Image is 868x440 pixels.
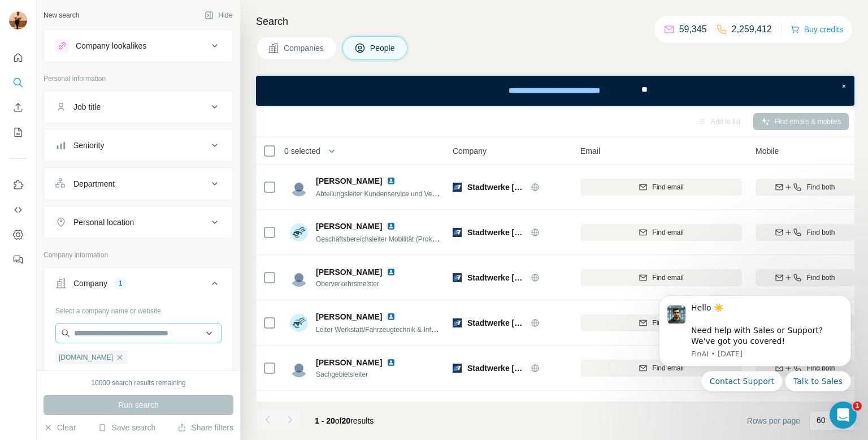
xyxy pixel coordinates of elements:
[44,74,233,84] p: Personal information
[315,416,374,425] span: results
[73,278,107,289] div: Company
[806,227,835,238] span: Find both
[44,250,233,260] p: Company information
[9,225,27,245] button: Dashboard
[756,145,779,157] span: Mobile
[44,422,76,433] button: Clear
[791,21,843,37] button: Buy credits
[316,357,382,368] span: [PERSON_NAME]
[290,269,308,287] img: Avatar
[580,360,742,377] button: Find email
[9,175,27,195] button: Use Surfe on LinkedIn
[316,279,400,289] span: Oberverkehrsmeister
[652,182,683,192] span: Find email
[59,352,113,363] span: [DOMAIN_NAME]
[256,14,854,29] h4: Search
[756,179,854,196] button: Find both
[370,42,396,54] span: People
[652,227,683,238] span: Find email
[806,273,835,283] span: Find both
[290,223,308,241] img: Avatar
[73,140,104,151] div: Seniority
[44,170,233,197] button: Department
[9,11,27,29] img: Avatar
[732,23,772,36] p: 2,259,412
[290,314,308,332] img: Avatar
[316,369,400,379] span: Sachgebietsleiter
[580,145,600,157] span: Email
[9,72,27,93] button: Search
[91,378,185,388] div: 10000 search results remaining
[467,363,525,374] span: Stadtwerke [GEOGRAPHIC_DATA]
[316,311,382,322] span: [PERSON_NAME]
[387,358,396,367] img: LinkedIn logo
[467,317,525,329] span: Stadtwerke [GEOGRAPHIC_DATA]
[197,7,240,24] button: Hide
[290,178,308,196] img: Avatar
[9,249,27,270] button: Feedback
[387,268,396,277] img: LinkedIn logo
[335,416,342,425] span: of
[9,48,27,68] button: Quick start
[387,222,396,231] img: LinkedIn logo
[73,217,134,228] div: Personal location
[316,175,382,187] span: [PERSON_NAME]
[756,269,854,286] button: Find both
[73,101,101,113] div: Job title
[580,179,742,196] button: Find email
[830,402,857,429] iframe: Intercom live chat
[98,422,155,433] button: Save search
[256,76,854,106] iframe: Banner
[9,122,27,143] button: My lists
[177,422,233,433] button: Share filters
[467,272,525,283] span: Stadtwerke [GEOGRAPHIC_DATA]
[55,301,222,316] div: Select a company name or website
[284,145,320,157] span: 0 selected
[387,176,396,186] img: LinkedIn logo
[580,224,742,241] button: Find email
[73,178,115,189] div: Department
[467,182,525,193] span: Stadtwerke [GEOGRAPHIC_DATA]
[342,416,351,425] span: 20
[9,200,27,220] button: Use Surfe API
[387,312,396,321] img: LinkedIn logo
[290,359,308,377] img: Avatar
[44,32,233,59] button: Company lookalikes
[453,318,462,327] img: Logo of Stadtwerke Remscheid
[284,42,325,54] span: Companies
[316,266,382,278] span: [PERSON_NAME]
[76,40,146,51] div: Company lookalikes
[853,402,862,411] span: 1
[652,273,683,283] span: Find email
[316,189,448,198] span: Abteilungsleiter Kundenservice und Vertrieb
[9,97,27,118] button: Enrich CSV
[44,93,233,120] button: Job title
[756,224,854,241] button: Find both
[580,314,742,331] button: Find email
[453,228,462,237] img: Logo of Stadtwerke Remscheid
[806,182,835,192] span: Find both
[453,364,462,373] img: Logo of Stadtwerke Remscheid
[453,183,462,192] img: Logo of Stadtwerke Remscheid
[315,416,335,425] span: 1 - 20
[453,273,462,282] img: Logo of Stadtwerke Remscheid
[316,325,509,334] span: Leiter Werkstatt/Fahrzeugtechnik & Infrastruktur Verkehrsbetrieb
[453,145,487,157] span: Company
[44,209,233,236] button: Personal location
[679,23,707,36] p: 59,345
[114,278,127,288] div: 1
[44,10,79,20] div: New search
[44,132,233,159] button: Seniority
[44,270,233,301] button: Company1
[316,221,382,232] span: [PERSON_NAME]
